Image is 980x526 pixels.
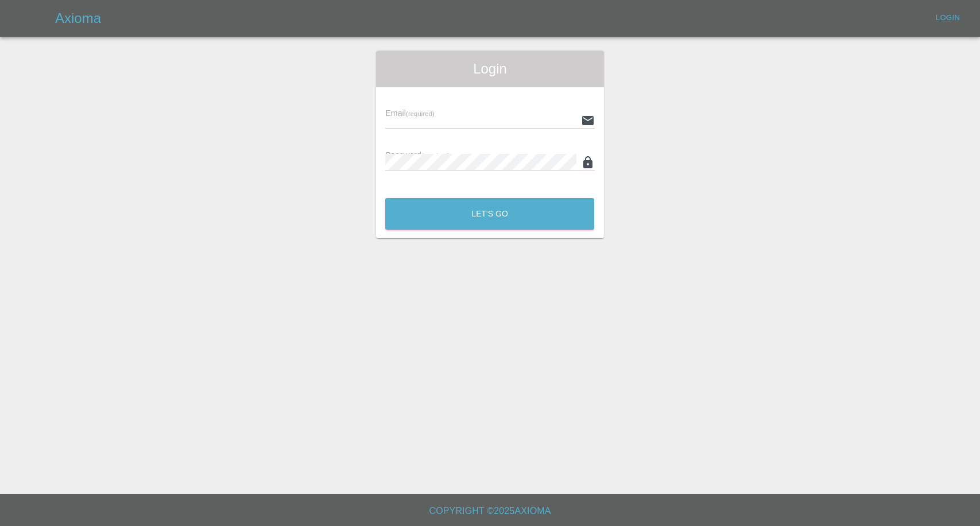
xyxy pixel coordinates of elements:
span: Login [385,60,594,78]
span: Email [385,109,434,118]
small: (required) [406,110,435,117]
small: (required) [421,152,450,159]
span: Password [385,150,450,160]
button: Let's Go [385,198,594,230]
a: Login [929,9,966,27]
h5: Axioma [55,9,101,28]
h6: Copyright © 2025 Axioma [9,503,971,519]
